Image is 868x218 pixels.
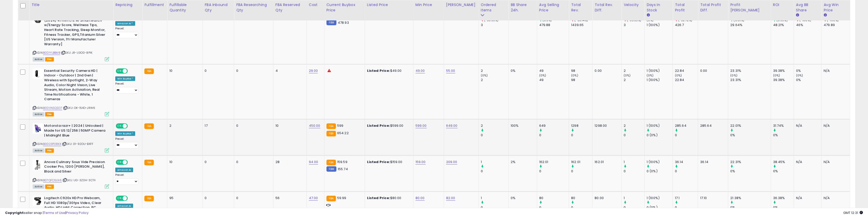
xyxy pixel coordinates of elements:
[144,123,154,129] small: FBA
[730,123,771,128] div: 22.01%
[647,123,673,128] div: 1 (100%)
[31,2,111,8] div: Title
[236,68,269,73] div: 0
[446,196,455,201] a: 82.00
[647,73,654,77] small: (0%)
[773,133,794,137] div: 0%
[624,68,644,73] div: 2
[700,2,726,13] div: Total Profit Diff.
[481,169,508,174] div: 0
[116,196,123,201] span: ON
[416,68,425,73] a: 49.00
[647,133,673,137] div: 0 (0%)
[539,160,569,164] div: 162.01
[675,68,698,73] div: 22.84
[127,124,135,128] span: OFF
[367,196,409,200] div: $80.00
[44,123,106,139] b: Motorola razr+ | 2024 | Unlocked | Made for US 12/256 | 50MP Camera | Midnight Blue
[337,131,349,135] span: 654.22
[33,123,109,152] div: ASIN:
[236,123,269,128] div: 0
[309,2,322,8] div: Cost
[416,159,426,165] a: 159.00
[675,73,682,77] small: (0%)
[236,160,269,164] div: 0
[326,131,336,136] small: FBA
[571,68,592,73] div: 98
[675,160,698,164] div: 36.14
[169,160,198,164] div: 10
[481,73,488,77] small: (0%)
[624,196,644,200] div: 1
[416,2,442,8] div: Min Price
[675,169,698,174] div: 0
[843,210,863,215] span: 2025-09-16 12:31 GMT
[43,106,62,110] a: B0DVNSQSD7
[45,57,54,62] span: FBA
[796,196,817,200] div: N/A
[446,123,458,128] a: 649.00
[275,68,303,73] div: 4
[326,166,336,172] small: FBM
[824,196,846,200] div: N/A
[115,21,135,26] div: Amazon AI *
[730,78,771,82] div: 23.31%
[824,23,850,27] div: 479.89
[571,133,592,137] div: 0
[309,196,318,201] a: 47.00
[367,123,390,128] b: Listed Price:
[796,13,799,18] small: Avg BB Share.
[326,160,336,165] small: FBA
[539,196,569,200] div: 80
[62,178,95,182] span: | SKU: UG-3Z0H-3CT4
[144,68,154,74] small: FBA
[796,160,817,164] div: N/A
[43,178,62,182] a: B07QFC6LN6
[539,78,569,82] div: 49
[5,210,24,215] strong: Copyright
[700,160,724,164] div: 36.14
[169,2,200,13] div: Fulfillable Quantity
[367,159,390,164] b: Listed Price:
[205,2,232,13] div: FBA inbound Qty
[127,160,135,164] span: OFF
[446,68,455,73] a: 55.00
[796,123,817,128] div: N/A
[675,78,698,82] div: 22.84
[326,123,336,129] small: FBA
[675,23,698,27] div: 426.7
[624,23,644,27] div: 3
[773,2,792,8] div: ROI
[773,73,780,77] small: (0%)
[5,211,89,215] div: seller snap | |
[647,78,673,82] div: 1 (100%)
[511,68,533,73] div: 0%
[700,68,724,73] div: 0.00
[62,142,93,146] span: | SKU: 01-92DU-BXFF
[45,148,54,153] span: FBA
[115,27,138,38] div: Preset:
[647,68,673,73] div: 1 (100%)
[275,196,303,200] div: 56
[675,133,698,137] div: 0
[730,73,737,77] small: (0%)
[796,68,821,73] div: 0%
[44,13,106,48] b: Samsung Galaxy Watch Ultra (2024) 47mm LTE AI Smartwatch w/Energy Score, Wellness Tips, Heart Rat...
[127,196,135,201] span: OFF
[416,196,425,201] a: 80.00
[624,160,644,164] div: 1
[127,69,135,73] span: OFF
[700,196,724,200] div: 17.10
[571,169,592,174] div: 0
[326,20,336,25] small: FBM
[169,196,198,200] div: 95
[236,2,271,13] div: FBA Researching Qty
[33,57,44,62] span: All listings currently available for purchase on Amazon
[481,133,508,137] div: 0
[595,123,618,128] div: 1298.00
[730,2,769,13] div: Profit [PERSON_NAME]
[675,123,698,128] div: 285.64
[773,169,794,174] div: 0%
[33,68,43,79] img: 21Vp5+77RXL._SL40_.jpg
[539,2,567,13] div: Avg Selling Price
